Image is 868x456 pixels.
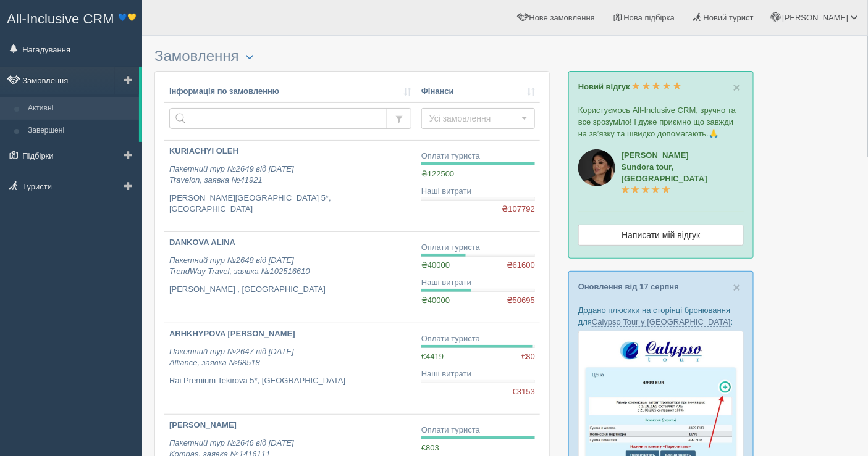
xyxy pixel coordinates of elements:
a: Інформація по замовленню [169,86,411,97]
a: Новий відгук [578,82,681,91]
a: Написати мій відгук [578,225,744,246]
b: ARHKHYPOVA [PERSON_NAME] [169,329,295,338]
p: [PERSON_NAME][GEOGRAPHIC_DATA] 5*, [GEOGRAPHIC_DATA] [169,193,411,215]
button: Close [733,81,741,94]
input: Пошук за номером замовлення, ПІБ або паспортом туриста [169,108,387,129]
span: Нове замовлення [529,13,595,22]
span: [PERSON_NAME] [782,13,848,22]
div: Оплати туриста [421,242,535,254]
a: Фінанси [421,86,535,97]
span: Усі замовлення [429,112,519,125]
div: Наші витрати [421,277,535,289]
span: All-Inclusive CRM [7,11,114,27]
span: ₴40000 [421,296,450,305]
p: Користуємось All-Inclusive CRM, зручно та все зрозуміло! І дуже приємно що завжди на зв’язку та ш... [578,104,744,139]
span: ₴122500 [421,169,454,178]
a: ARHKHYPOVA [PERSON_NAME] Пакетний тур №2647 від [DATE]Alliance, заявка №68518 Rai Premium Tekirov... [164,323,416,414]
div: Оплати туриста [421,425,535,436]
i: Пакетний тур №2647 від [DATE] Alliance, заявка №68518 [169,347,294,368]
span: ₴61600 [507,260,535,272]
a: Оновлення від 17 серпня [578,282,679,291]
span: × [733,280,741,294]
div: Наші витрати [421,186,535,197]
span: €803 [421,443,439,452]
span: ₴50695 [507,295,535,307]
span: ₴107792 [502,204,535,215]
a: All-Inclusive CRM 💙💛 [1,1,141,35]
a: Calypso Tour у [GEOGRAPHIC_DATA] [592,317,731,327]
a: [PERSON_NAME]Sundora tour, [GEOGRAPHIC_DATA] [622,151,707,195]
span: €4419 [421,352,444,361]
span: Новий турист [704,13,754,22]
i: Пакетний тур №2648 від [DATE] TrendWay Travel, заявка №102516610 [169,255,310,276]
span: ₴40000 [421,260,450,270]
span: €3153 [513,386,535,398]
a: Активні [22,97,139,120]
span: × [733,80,741,94]
button: Усі замовлення [421,108,535,129]
i: Пакетний тур №2649 від [DATE] Travelon, заявка №41921 [169,164,294,185]
span: Нова підбірка [624,13,675,22]
sup: 💙💛 [118,13,137,22]
button: Close [733,281,741,294]
b: KURIACHYI OLEH [169,146,238,155]
p: [PERSON_NAME] , [GEOGRAPHIC_DATA] [169,284,411,296]
a: DANKOVA ALINA Пакетний тур №2648 від [DATE]TrendWay Travel, заявка №102516610 [PERSON_NAME] , [GE... [164,232,416,323]
a: KURIACHYI OLEH Пакетний тур №2649 від [DATE]Travelon, заявка №41921 [PERSON_NAME][GEOGRAPHIC_DATA... [164,141,416,231]
p: Rai Premium Tekirova 5*, [GEOGRAPHIC_DATA] [169,375,411,387]
p: Додано плюсики на сторінці бронювання для : [578,304,744,328]
h3: Замовлення [154,48,550,65]
a: Завершені [22,120,139,142]
div: Оплати туриста [421,333,535,345]
div: Наші витрати [421,368,535,380]
b: [PERSON_NAME] [169,420,237,429]
b: DANKOVA ALINA [169,238,235,247]
span: €80 [521,351,535,363]
div: Оплати туриста [421,151,535,162]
